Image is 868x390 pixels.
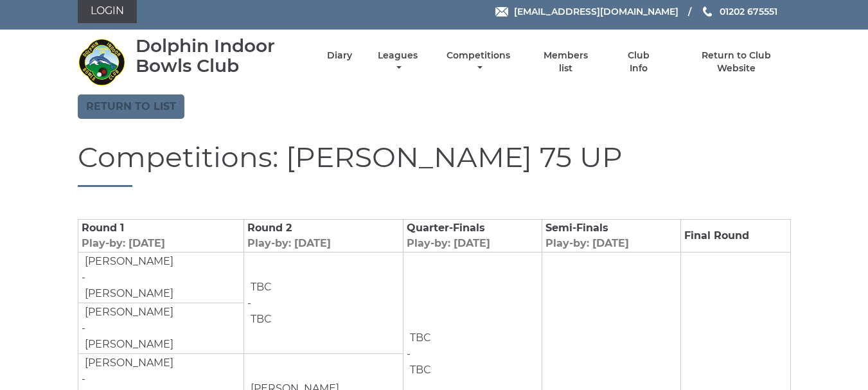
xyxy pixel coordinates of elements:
span: 01202 675551 [720,6,777,17]
h1: Competitions: [PERSON_NAME] 75 UP [78,141,791,187]
a: Email [EMAIL_ADDRESS][DOMAIN_NAME] [495,4,678,19]
td: TBC [247,311,272,328]
img: Email [495,7,508,17]
a: Return to Club Website [682,49,790,75]
img: Dolphin Indoor Bowls Club [78,38,126,86]
span: Play-by: [DATE] [247,237,331,249]
a: Diary [327,49,352,62]
td: TBC [247,279,272,296]
td: - [78,253,244,303]
a: Return to list [78,94,184,119]
a: Leagues [375,49,421,75]
span: Play-by: [DATE] [407,237,490,249]
span: Play-by: [DATE] [545,237,629,249]
div: Dolphin Indoor Bowls Club [136,36,305,76]
td: - [78,303,244,354]
td: TBC [407,362,432,378]
img: Phone us [703,6,712,17]
td: Final Round [681,220,790,253]
td: [PERSON_NAME] [82,355,174,371]
td: [PERSON_NAME] [82,304,174,321]
td: Round 2 [244,220,403,253]
td: [PERSON_NAME] [82,253,174,270]
td: [PERSON_NAME] [82,336,174,353]
td: Quarter-Finals [403,220,542,253]
span: [EMAIL_ADDRESS][DOMAIN_NAME] [514,6,678,17]
a: Members list [536,49,595,75]
td: TBC [407,330,432,346]
span: Play-by: [DATE] [82,237,165,249]
a: Competitions [444,49,514,75]
td: - [244,253,403,354]
a: Phone us 01202 675551 [701,4,777,19]
a: Club Info [618,49,660,75]
td: Semi-Finals [542,220,680,253]
td: Round 1 [78,220,244,253]
td: [PERSON_NAME] [82,285,174,302]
